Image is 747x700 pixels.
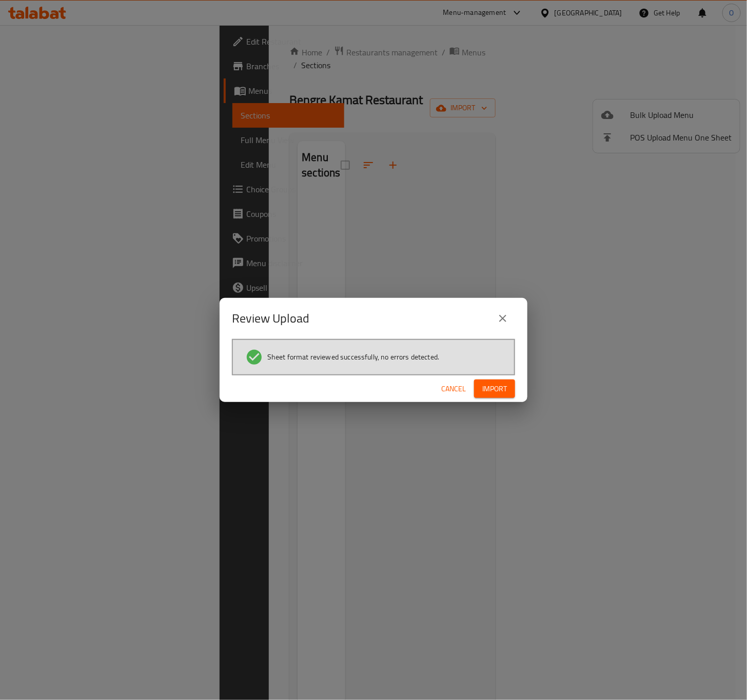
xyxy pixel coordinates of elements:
button: Cancel [437,379,470,398]
span: Cancel [441,383,466,395]
button: close [490,306,515,331]
span: Import [482,383,507,395]
h2: Review Upload [232,310,309,327]
span: Sheet format reviewed successfully, no errors detected. [267,352,439,362]
button: Import [474,379,515,398]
